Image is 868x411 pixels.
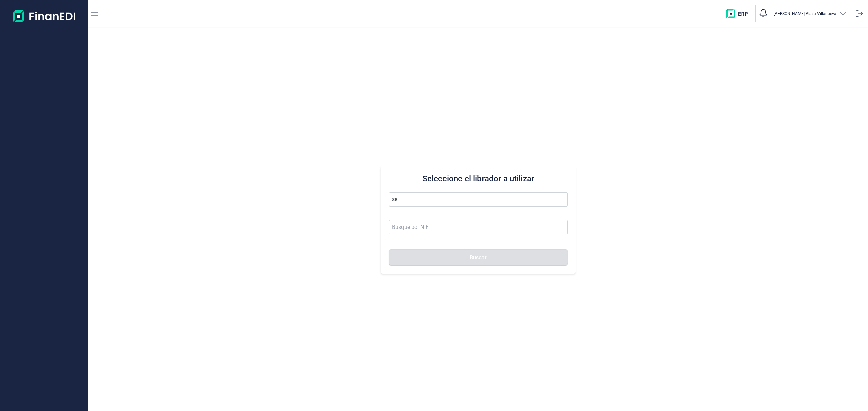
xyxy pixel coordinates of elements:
[13,5,76,27] img: Logo de aplicación
[389,192,568,207] input: Seleccione la razón social
[389,249,568,265] button: Buscar
[774,9,847,19] button: [PERSON_NAME] Plaza Villanueva
[470,255,487,260] span: Buscar
[389,173,568,184] h3: Seleccione el librador a utilizar
[774,11,836,16] p: [PERSON_NAME] Plaza Villanueva
[389,220,568,234] input: Busque por NIF
[726,9,753,18] img: erp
